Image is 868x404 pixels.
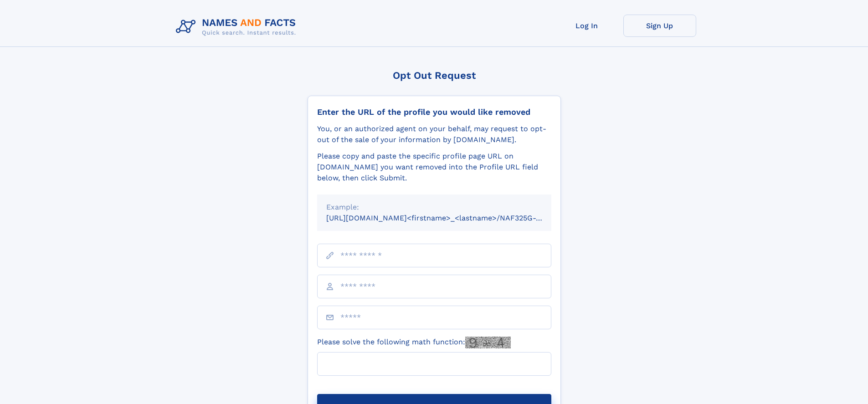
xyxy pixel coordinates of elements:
[550,15,623,37] a: Log In
[317,123,551,145] div: You, or an authorized agent on your behalf, may request to opt-out of the sale of your informatio...
[317,107,551,117] div: Enter the URL of the profile you would like removed
[172,15,303,39] img: Logo Names and Facts
[308,70,561,81] div: Opt Out Request
[317,337,511,348] label: Please solve the following math function:
[317,151,551,184] div: Please copy and paste the specific profile page URL on [DOMAIN_NAME] you want removed into the Pr...
[623,15,696,37] a: Sign Up
[326,202,542,213] div: Example:
[326,214,569,222] small: [URL][DOMAIN_NAME]<firstname>_<lastname>/NAF325G-xxxxxxxx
